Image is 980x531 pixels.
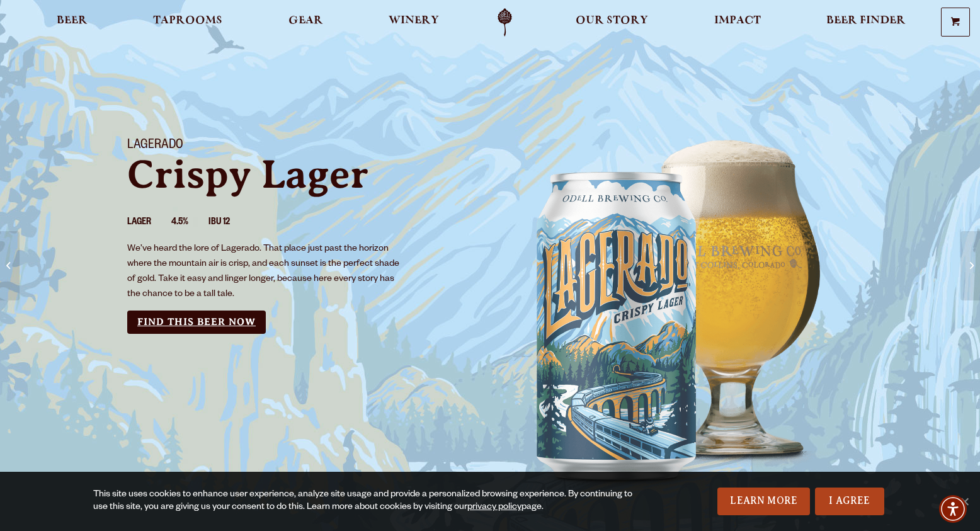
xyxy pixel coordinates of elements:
[171,215,208,231] li: 4.5%
[127,138,475,154] h1: Lagerado
[481,8,528,37] a: Odell Home
[127,242,406,302] p: We’ve heard the lore of Lagerado. That place just past the horizon where the mountain air is cris...
[818,8,914,37] a: Beer Finder
[576,16,648,26] span: Our Story
[706,8,769,37] a: Impact
[153,16,222,26] span: Taprooms
[57,16,88,26] span: Beer
[717,488,810,515] a: Learn More
[567,8,656,37] a: Our Story
[815,488,884,515] a: I Agree
[127,154,475,195] p: Crispy Lager
[714,16,761,26] span: Impact
[826,16,906,26] span: Beer Finder
[127,215,171,231] li: Lager
[48,8,96,37] a: Beer
[467,503,521,513] a: privacy policy
[389,16,439,26] span: Winery
[127,311,266,334] a: Find this Beer Now
[380,8,447,37] a: Winery
[93,489,644,514] div: This site uses cookies to enhance user experience, analyze site usage and provide a personalized ...
[288,16,323,26] span: Gear
[280,8,331,37] a: Gear
[208,215,250,231] li: IBU 12
[939,495,967,523] div: Accessibility Menu
[145,8,231,37] a: Taprooms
